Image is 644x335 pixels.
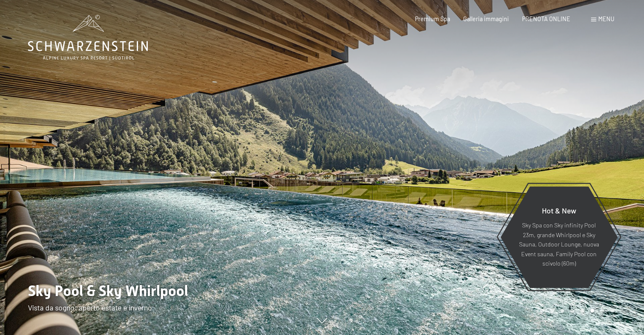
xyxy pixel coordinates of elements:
div: Carousel Page 3 [560,309,564,313]
div: Carousel Page 6 (Current Slide) [590,309,594,313]
div: Carousel Page 7 [600,309,604,313]
a: Premium Spa [415,15,450,22]
div: Carousel Page 5 [580,309,584,313]
a: Hot & New Sky Spa con Sky infinity Pool 23m, grande Whirlpool e Sky Sauna, Outdoor Lounge, nuova ... [500,186,618,288]
span: Menu [598,15,614,22]
div: Carousel Page 2 [550,309,554,313]
p: Sky Spa con Sky infinity Pool 23m, grande Whirlpool e Sky Sauna, Outdoor Lounge, nuova Event saun... [518,221,599,269]
div: Carousel Pagination [537,309,614,313]
a: PRENOTA ONLINE [522,15,570,22]
a: Galleria immagini [463,15,509,22]
div: Carousel Page 1 [540,309,544,313]
div: Carousel Page 4 [570,309,574,313]
div: Carousel Page 8 [610,309,614,313]
span: Hot & New [542,206,576,215]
